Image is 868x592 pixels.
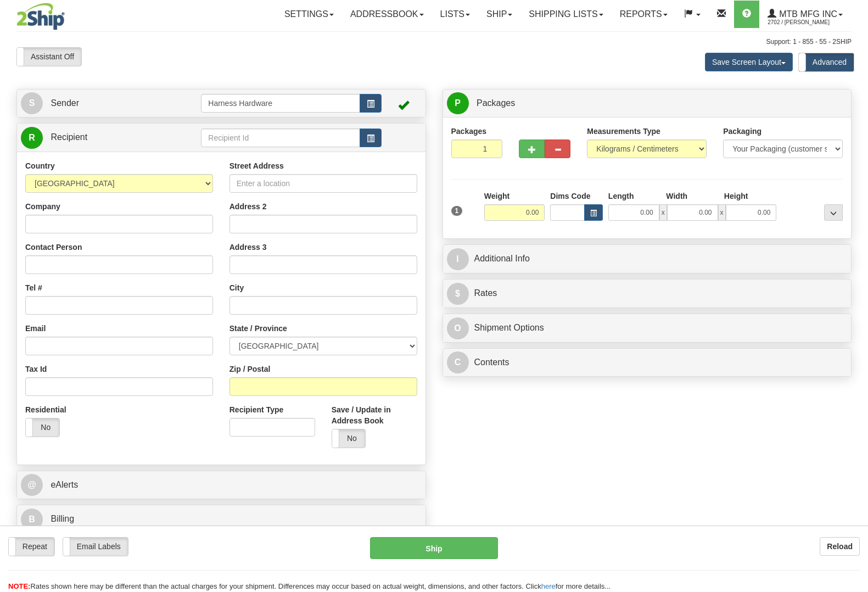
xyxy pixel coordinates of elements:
label: Street Address [229,160,284,171]
a: B Billing [21,508,422,530]
a: R Recipient [21,126,181,149]
label: Zip / Postal [229,364,271,375]
button: Save Screen Layout [705,53,793,71]
iframe: chat widget [843,240,867,352]
b: Reload [827,542,853,551]
a: CContents [447,351,848,374]
span: Sender [51,98,79,108]
span: 1 [451,206,463,216]
div: ... [824,204,843,221]
button: Reload [820,537,860,556]
span: 2702 / [PERSON_NAME] [768,17,850,28]
label: State / Province [229,323,287,334]
span: B [21,509,43,530]
a: P Packages [447,92,848,115]
a: MTB MFG INC 2702 / [PERSON_NAME] [759,1,851,28]
a: IAdditional Info [447,248,848,270]
span: eAlerts [51,480,78,489]
input: Sender Id [201,94,360,113]
a: S Sender [21,92,201,115]
label: Weight [484,191,509,202]
span: Recipient [51,132,87,142]
label: Packages [451,126,487,137]
label: Tel # [25,282,42,293]
label: Company [25,201,60,212]
img: logo2702.jpg [16,3,65,30]
span: NOTE: [8,582,30,590]
span: @ [21,474,43,496]
button: Ship [370,537,498,559]
label: Repeat [9,538,54,555]
span: S [21,92,43,114]
span: $ [447,283,469,305]
a: Lists [432,1,478,28]
label: Address 2 [229,201,267,212]
span: x [659,204,667,221]
a: Ship [478,1,520,28]
label: Assistant Off [17,48,81,65]
label: Country [25,160,55,171]
a: Addressbook [342,1,432,28]
a: here [541,582,556,590]
label: No [26,418,59,436]
a: Shipping lists [520,1,611,28]
label: Measurements Type [587,126,660,137]
label: Length [608,191,634,202]
label: Dims Code [550,191,590,202]
label: City [229,282,244,293]
span: P [447,92,469,114]
a: Settings [276,1,342,28]
label: Address 3 [229,242,267,253]
label: Recipient Type [229,404,284,415]
a: OShipment Options [447,317,848,339]
span: x [718,204,726,221]
input: Enter a location [229,174,417,193]
a: Reports [612,1,676,28]
span: Billing [51,514,74,523]
label: Residential [25,404,66,415]
label: Width [666,191,687,202]
label: No [332,429,366,447]
a: @ eAlerts [21,474,422,496]
span: C [447,351,469,373]
label: Save / Update in Address Book [332,404,417,426]
span: Packages [477,98,515,108]
label: Email Labels [63,538,128,555]
label: Advanced [799,53,854,71]
label: Packaging [723,126,761,137]
label: Email [25,323,46,334]
label: Tax Id [25,364,47,375]
span: R [21,127,43,149]
span: O [447,317,469,339]
label: Height [724,191,748,202]
label: Contact Person [25,242,82,253]
span: I [447,248,469,270]
div: Support: 1 - 855 - 55 - 2SHIP [16,37,852,47]
input: Recipient Id [201,129,360,147]
span: MTB MFG INC [776,9,837,19]
a: $Rates [447,282,848,305]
